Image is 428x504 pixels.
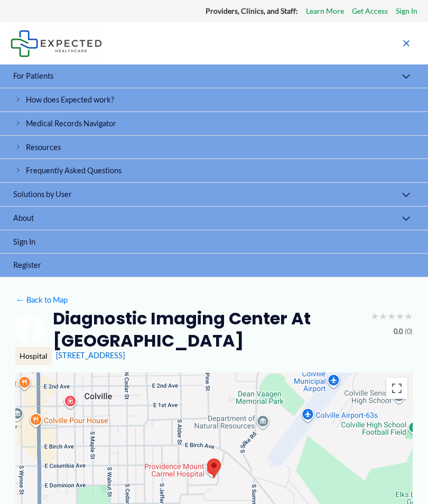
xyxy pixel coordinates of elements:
span: Sign In [13,237,35,246]
button: Toggle menu [395,64,417,90]
button: Toggle fullscreen view [386,378,407,399]
a: Get Access [352,4,388,18]
span: ★ [404,307,413,325]
span: 0.0 [394,325,403,338]
span: Medical Records Navigator [26,119,116,128]
strong: Providers, Clinics, and Staff: [206,6,298,15]
span: How does Expected work? [26,95,114,104]
a: [STREET_ADDRESS] [56,351,125,360]
span: Solutions by User [13,190,72,199]
span: ★ [370,307,379,325]
a: Sign In [396,4,417,18]
span: (0) [405,325,413,338]
div: Hospital [15,347,52,365]
span: ★ [396,307,404,325]
img: Expected Healthcare Logo - side, dark font, small [11,30,102,57]
span: Frequently Asked Questions [26,166,122,175]
span: About [13,213,34,222]
span: ★ [379,307,387,325]
span: ← [15,295,25,305]
a: Learn More [306,4,344,18]
span: Resources [26,143,61,152]
span: Register [13,260,41,269]
button: Main menu toggle [395,32,417,54]
h2: Diagnostic Imaging Center at [GEOGRAPHIC_DATA] [53,307,362,351]
button: Toggle menu [395,183,417,208]
a: ←Back to Map [15,293,68,307]
span: For Patients [13,71,53,80]
button: Toggle menu [395,207,417,232]
span: ★ [387,307,396,325]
